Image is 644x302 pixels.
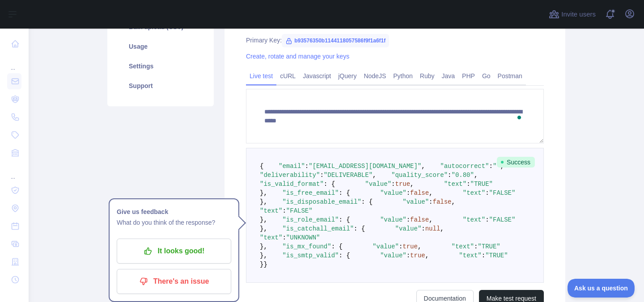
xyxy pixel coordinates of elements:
[246,89,544,143] textarea: To enrich screen reader interactions, please activate Accessibility in Grammarly extension settings
[474,172,478,179] span: ,
[118,76,203,96] a: Support
[324,172,373,179] span: "DELIVERABLE"
[485,189,489,197] span: :
[282,34,389,47] span: b93576350b1144118057586f9f1a6f1f
[463,216,485,223] span: "text"
[324,180,335,188] span: : {
[470,180,493,188] span: "TRUE"
[276,69,299,83] a: cURL
[444,180,466,188] span: "text"
[391,172,448,179] span: "quality_score"
[117,217,231,228] p: What do you think of the response?
[489,163,493,170] span: :
[282,198,361,206] span: "is_disposable_email"
[260,163,263,170] span: {
[429,198,432,206] span: :
[117,206,231,217] h1: Give us feedback
[489,216,516,223] span: "FALSE"
[380,189,407,197] span: "value"
[421,225,425,232] span: :
[246,69,276,83] a: Live test
[402,243,418,250] span: true
[395,180,410,188] span: true
[279,163,305,170] span: "email"
[497,157,535,168] span: Success
[282,216,339,223] span: "is_role_email"
[418,243,421,250] span: ,
[260,172,320,179] span: "deliverability"
[282,207,286,214] span: :
[282,243,331,250] span: "is_mx_found"
[416,69,438,83] a: Ruby
[260,198,267,206] span: },
[485,216,489,223] span: :
[286,207,313,214] span: "FALSE"
[438,69,459,83] a: Java
[260,261,263,268] span: }
[568,279,635,298] iframe: Toggle Customer Support
[402,198,429,206] span: "value"
[425,252,429,259] span: ,
[282,189,339,197] span: "is_free_email"
[410,189,429,197] span: false
[485,252,508,259] span: "TRUE"
[410,180,414,188] span: ,
[260,216,267,223] span: },
[320,172,323,179] span: :
[452,243,474,250] span: "text"
[282,234,286,241] span: :
[440,163,489,170] span: "autocorrect"
[463,189,485,197] span: "text"
[425,225,441,232] span: null
[305,163,309,170] span: :
[561,9,596,20] span: Invite users
[260,207,282,214] span: "text"
[458,69,479,83] a: PHP
[7,54,21,71] div: ...
[452,172,474,179] span: "0.80"
[482,252,485,259] span: :
[407,252,410,259] span: :
[335,69,360,83] a: jQuery
[260,243,267,250] span: },
[459,252,481,259] span: "text"
[373,243,399,250] span: "value"
[479,69,494,83] a: Go
[474,243,478,250] span: :
[260,252,267,259] span: },
[339,252,350,259] span: : {
[407,216,410,223] span: :
[260,234,282,241] span: "text"
[429,189,432,197] span: ,
[7,163,21,180] div: ...
[246,36,544,45] div: Primary Key:
[299,69,335,83] a: Javascript
[547,7,597,21] button: Invite users
[339,216,350,223] span: : {
[407,189,410,197] span: :
[489,189,516,197] span: "FALSE"
[286,234,320,241] span: "UNKNOWN"
[260,180,324,188] span: "is_valid_format"
[478,243,500,250] span: "TRUE"
[263,261,267,268] span: }
[399,243,402,250] span: :
[339,189,350,197] span: : {
[365,180,391,188] span: "value"
[282,225,354,232] span: "is_catchall_email"
[391,180,395,188] span: :
[331,243,343,250] span: : {
[118,56,203,76] a: Settings
[380,252,407,259] span: "value"
[493,163,500,170] span: ""
[282,252,339,259] span: "is_smtp_valid"
[410,252,425,259] span: true
[429,216,432,223] span: ,
[380,216,407,223] span: "value"
[354,225,365,232] span: : {
[360,69,390,83] a: NodeJS
[410,216,429,223] span: false
[373,172,376,179] span: ,
[260,225,267,232] span: },
[448,172,451,179] span: :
